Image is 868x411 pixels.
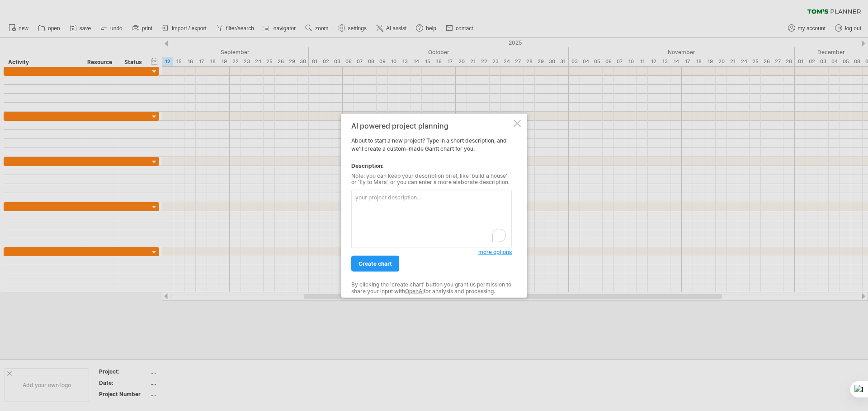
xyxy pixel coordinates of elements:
[351,162,512,170] div: Description:
[359,260,392,267] span: create chart
[478,248,512,256] a: more options
[405,287,424,294] a: OpenAI
[351,256,399,272] a: create chart
[351,121,512,129] div: AI powered project planning
[351,172,512,185] div: Note: you can keep your description brief, like 'build a house' or 'fly to Mars', or you can ente...
[351,190,512,248] textarea: To enrich screen reader interactions, please activate Accessibility in Grammarly extension settings
[351,282,512,295] div: By clicking the 'create chart' button you grant us permission to share your input with for analys...
[478,249,512,255] span: more options
[351,121,512,290] div: About to start a new project? Type in a short description, and we'll create a custom-made Gantt c...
